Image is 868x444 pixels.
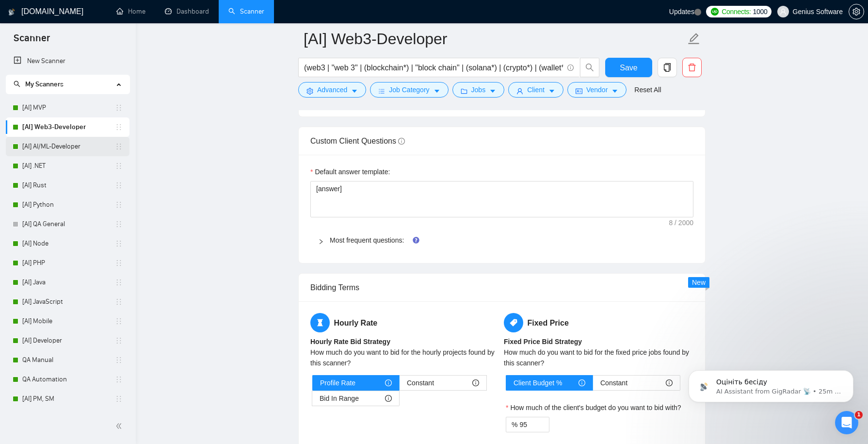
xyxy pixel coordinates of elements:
button: Messages [39,303,78,342]
span: Custom Client Questions [310,137,405,145]
div: • 51m ago [57,79,91,89]
button: copy [658,58,677,77]
span: My Scanners [14,80,64,88]
div: • 7h ago [57,115,85,125]
div: Mariia [34,150,55,161]
button: Save [605,58,652,77]
span: holder [115,220,123,228]
span: idcard [576,87,582,95]
li: [AI] Node [6,234,129,253]
label: Default answer template: [310,166,390,177]
div: • [DATE] [57,186,84,197]
div: • [DATE] [57,294,84,304]
span: Increase Value [538,417,549,425]
li: [AI] JavaScript [6,292,129,312]
li: [AI] Rust [6,176,129,195]
span: 1 [855,411,863,419]
span: info-circle [472,379,479,386]
span: Home [9,327,29,334]
span: down [541,426,547,431]
span: Tickets [85,327,109,334]
a: QA Manual [22,350,115,370]
span: info-circle [666,379,673,386]
span: holder [115,162,123,170]
button: Tickets [78,303,116,342]
a: setting [849,8,864,16]
h1: Messages [72,4,124,20]
span: holder [115,240,123,247]
span: Jobs [471,84,486,95]
img: upwork-logo.png [711,8,719,16]
span: Constant [600,376,627,390]
a: [AI] .NET [22,156,115,176]
img: Profile image for Mariia [11,105,31,124]
span: search [580,63,599,72]
a: [AI] Python [22,195,115,214]
b: Hourly Rate Bid Strategy [310,338,390,345]
span: holder [115,317,123,325]
span: caret-down [489,87,496,95]
div: Mariia [34,186,55,197]
span: Оцініть бесіду [34,33,91,41]
li: QA Automation [6,370,129,389]
a: Reset All [634,84,661,95]
span: Scanner [6,31,58,51]
img: Profile image for Mariia [11,284,31,304]
span: holder [115,104,123,112]
li: [AI] Java [6,273,129,292]
span: info-circle [567,65,574,71]
span: holder [115,143,123,150]
button: settingAdvancedcaret-down [298,82,366,98]
span: Updates [669,8,694,16]
span: setting [306,87,313,95]
span: caret-down [611,87,618,95]
button: Help [116,303,155,342]
a: Most frequent questions: [330,236,404,244]
div: Bidding Terms [310,274,693,301]
label: How much of the client's budget do you want to bid with? [506,402,681,413]
li: [AI] QA General [6,214,129,234]
span: Decrease Value [538,425,549,432]
a: dashboardDashboard [165,7,209,16]
span: caret-down [548,87,555,95]
button: Tasks [155,303,194,342]
img: Profile image for Dima [11,213,31,232]
li: [AI] Python [6,195,129,214]
a: QA Automation [22,370,115,389]
span: Оцініть бесіду [34,213,85,221]
a: [AI] Java [22,273,115,292]
div: Mariia [34,79,55,89]
span: Tasks [165,327,184,334]
span: Client Budget % [514,376,562,390]
button: idcardVendorcaret-down [567,82,627,98]
span: holder [115,356,123,364]
span: Connects: [722,6,751,17]
span: Help [128,327,144,334]
span: Advanced [317,84,347,95]
span: holder [115,181,123,189]
a: New Scanner [14,51,122,71]
div: Tooltip anchor [412,236,420,245]
span: holder [115,259,123,267]
span: search [14,81,20,87]
span: holder [115,395,123,403]
div: Dima [34,43,52,53]
div: Dima [34,222,52,232]
span: info-circle [398,138,405,145]
span: Constant [407,376,434,390]
span: My Scanners [25,80,64,88]
div: • [DATE] [57,258,84,268]
li: New Scanner [6,51,129,71]
button: delete [682,58,702,77]
span: 1000 [753,6,768,17]
a: homeHome [116,7,145,16]
li: [AI] PHP [6,253,129,273]
iframe: Intercom notifications message [674,350,868,418]
span: info-circle [385,395,392,402]
span: info-circle [385,379,392,386]
span: New [692,279,706,286]
button: barsJob Categorycaret-down [370,82,448,98]
textarea: Default answer template: [310,181,693,217]
div: Mariia [34,258,55,268]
